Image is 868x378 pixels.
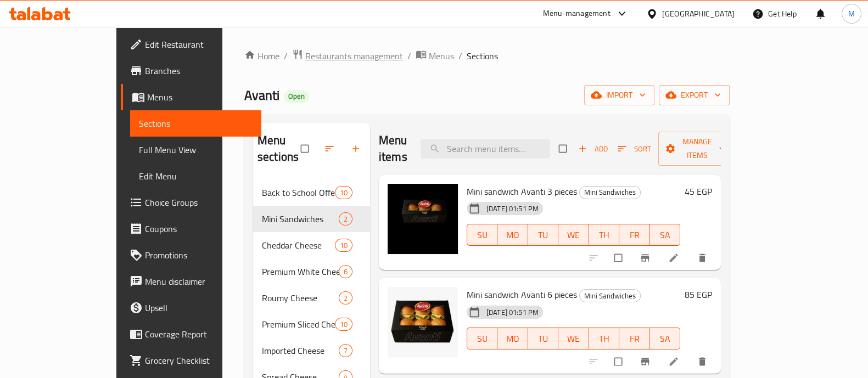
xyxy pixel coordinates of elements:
nav: breadcrumb [244,49,730,63]
span: Menu disclaimer [145,275,253,288]
span: SA [654,331,675,347]
span: Branches [145,64,253,77]
div: Menu-management [543,7,611,20]
span: Select to update [608,247,631,268]
span: 2 [339,214,352,224]
a: Menus [416,49,454,63]
div: Roumy Cheese [262,291,339,304]
span: TU [533,331,554,347]
div: Mini Sandwiches [579,186,641,199]
span: Choice Groups [145,196,253,209]
input: search [421,139,550,159]
span: Mini Sandwiches [580,186,640,199]
span: Back to School Offers [262,186,335,199]
span: Premium White Cheese [262,265,339,278]
div: Roumy Cheese2 [253,285,370,311]
span: Sort sections [317,137,344,161]
span: export [668,88,721,102]
div: items [339,212,352,225]
span: Edit Restaurant [145,38,253,51]
div: items [339,265,352,278]
button: SA [649,224,680,246]
span: 10 [335,319,352,330]
a: Sections [130,110,261,137]
button: MO [497,224,528,246]
span: MO [502,227,523,243]
div: items [335,186,352,199]
button: Branch-specific-item [633,246,659,270]
span: Open [284,92,309,101]
span: 6 [339,267,352,277]
button: SU [467,224,497,246]
div: items [335,239,352,252]
span: Premium Sliced Cheese [262,318,335,331]
span: [DATE] 01:51 PM [482,204,543,214]
div: Imported Cheese [262,344,339,357]
span: Mini Sandwiches [262,212,339,225]
h6: 85 EGP [685,287,712,302]
span: Menus [429,49,454,63]
div: Cheddar Cheese10 [253,232,370,258]
span: Sort items [611,140,658,157]
span: Add [578,143,608,155]
span: Mini sandwich Avanti 3 pieces [467,183,577,200]
img: Mini sandwich Avanti 3 pieces [388,184,458,254]
button: MO [497,328,528,349]
span: Sections [467,49,498,63]
span: Avanti [244,83,279,108]
div: Imported Cheese7 [253,337,370,364]
span: Restaurants management [305,49,403,63]
button: TU [528,224,558,246]
li: / [284,49,288,63]
span: Menus [147,91,253,104]
button: Add [575,140,611,157]
span: 10 [335,240,352,251]
button: WE [558,224,589,246]
button: TU [528,328,558,349]
div: [GEOGRAPHIC_DATA] [662,8,735,20]
h2: Menu sections [257,132,301,165]
a: Upsell [121,295,261,321]
a: Menus [121,84,261,110]
button: Branch-specific-item [633,349,659,374]
button: TH [589,328,619,349]
span: Mini sandwich Avanti 6 pieces [467,286,577,303]
button: Manage items [658,132,736,166]
span: Promotions [145,249,253,262]
button: delete [690,246,716,270]
span: FR [624,227,645,243]
button: export [659,85,730,105]
button: FR [619,224,649,246]
a: Coverage Report [121,321,261,347]
span: [DATE] 01:51 PM [482,307,543,318]
button: delete [690,349,716,374]
a: Menu disclaimer [121,268,261,295]
span: SA [654,227,675,243]
div: Premium White Cheese6 [253,258,370,285]
span: Manage items [667,135,727,162]
span: Upsell [145,301,253,314]
span: TH [593,227,615,243]
button: import [584,85,654,105]
span: Coverage Report [145,328,253,341]
span: Edit Menu [139,170,253,183]
span: Grocery Checklist [145,354,253,367]
div: Mini Sandwiches2 [253,206,370,232]
span: Cheddar Cheese [262,239,335,252]
span: Select all sections [294,138,317,159]
a: Promotions [121,242,261,268]
span: import [593,88,646,102]
span: WE [563,227,584,243]
span: Add item [575,140,611,157]
div: items [335,318,352,331]
h6: 45 EGP [685,184,712,199]
span: Mini Sandwiches [580,290,640,302]
h2: Menu items [379,132,407,165]
span: FR [624,331,645,347]
a: Full Menu View [130,137,261,163]
span: WE [563,331,584,347]
span: Select section [552,138,575,159]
